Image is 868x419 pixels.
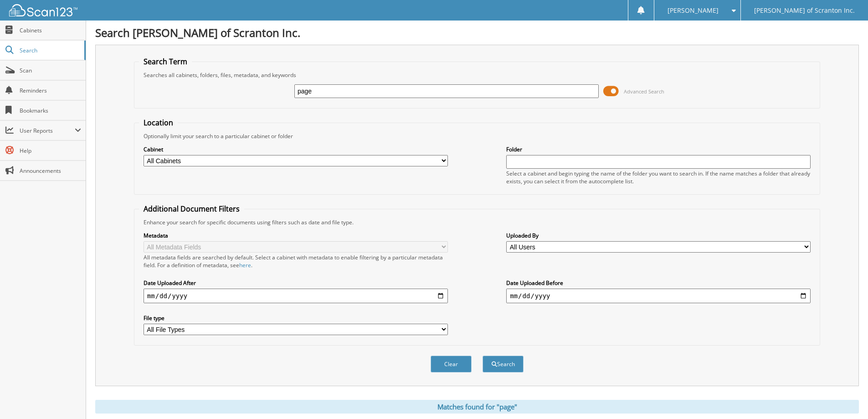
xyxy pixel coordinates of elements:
[139,204,244,214] legend: Additional Document Filters
[506,289,811,303] input: end
[139,57,192,67] legend: Search Term
[20,87,81,94] span: Reminders
[144,314,448,322] label: File type
[20,107,81,114] span: Bookmarks
[668,8,719,13] span: [PERSON_NAME]
[95,25,859,40] h1: Search [PERSON_NAME] of Scranton Inc.
[506,170,811,185] div: Select a cabinet and begin typing the name of the folder you want to search in. If the name match...
[506,279,811,287] label: Date Uploaded Before
[144,253,448,269] div: All metadata fields are searched by default. Select a cabinet with metadata to enable filtering b...
[506,232,811,239] label: Uploaded By
[20,127,75,134] span: User Reports
[9,4,77,16] img: scan123-logo-white.svg
[139,132,815,140] div: Optionally limit your search to a particular cabinet or folder
[483,356,524,372] button: Search
[20,147,81,155] span: Help
[20,167,81,175] span: Announcements
[754,8,855,13] span: [PERSON_NAME] of Scranton Inc.
[20,47,80,54] span: Search
[95,400,859,414] div: Matches found for "page"
[506,145,811,153] label: Folder
[144,279,448,287] label: Date Uploaded After
[20,26,81,34] span: Cabinets
[431,356,472,372] button: Clear
[239,261,251,269] a: here
[139,71,815,79] div: Searches all cabinets, folders, files, metadata, and keywords
[144,145,448,153] label: Cabinet
[20,67,81,74] span: Scan
[624,88,664,95] span: Advanced Search
[144,289,448,303] input: start
[144,232,448,239] label: Metadata
[139,218,815,226] div: Enhance your search for specific documents using filters such as date and file type.
[139,118,178,128] legend: Location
